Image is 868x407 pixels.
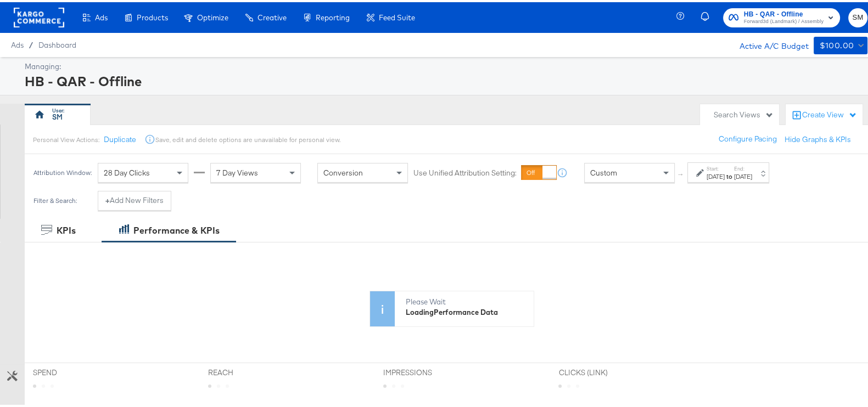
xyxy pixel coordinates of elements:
span: / [24,38,38,47]
span: Conversion [323,166,363,176]
button: $100.00 [814,35,867,52]
div: Personal View Actions: [33,133,99,142]
span: Creative [257,11,287,20]
span: ↑ [676,171,686,174]
label: Start: [707,163,725,170]
span: 7 Day Views [216,166,258,176]
div: Attribution Window: [33,167,92,174]
div: Managing: [25,59,865,70]
span: SM [853,9,863,22]
div: Search Views [714,108,774,118]
strong: + [105,193,110,203]
div: Active A/C Budget [727,35,808,51]
span: Ads [95,11,108,20]
div: Performance & KPIs [133,222,220,235]
span: Forward3d (Landmark) / Assembly [744,15,824,24]
label: End: [734,163,752,170]
a: Dashboard [38,38,76,47]
button: +Add New Filters [98,189,171,208]
div: $100.00 [819,37,854,50]
button: Hide Graphs & KPIs [785,132,851,143]
div: KPIs [57,222,76,235]
div: HB - QAR - Offline [25,70,865,88]
span: Optimize [197,11,228,20]
span: 28 Day Clicks [104,166,150,176]
div: [DATE] [734,170,752,179]
button: HB - QAR - OfflineForward3d (Landmark) / Assembly [723,6,840,25]
span: Feed Suite [379,11,415,20]
button: Duplicate [104,132,136,143]
div: Filter & Search: [33,195,77,202]
div: [DATE] [707,170,725,179]
span: Products [137,11,168,20]
strong: to [725,170,734,178]
span: Ads [11,38,24,47]
span: HB - QAR - Offline [744,7,824,18]
button: Configure Pacing [711,127,785,147]
button: SM [848,6,867,25]
div: Create View [802,108,857,118]
span: Reporting [316,11,350,20]
div: SM [52,110,63,120]
span: Custom [590,166,617,176]
label: Use Unified Attribution Setting: [413,166,517,176]
div: Save, edit and delete options are unavailable for personal view. [155,133,340,142]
